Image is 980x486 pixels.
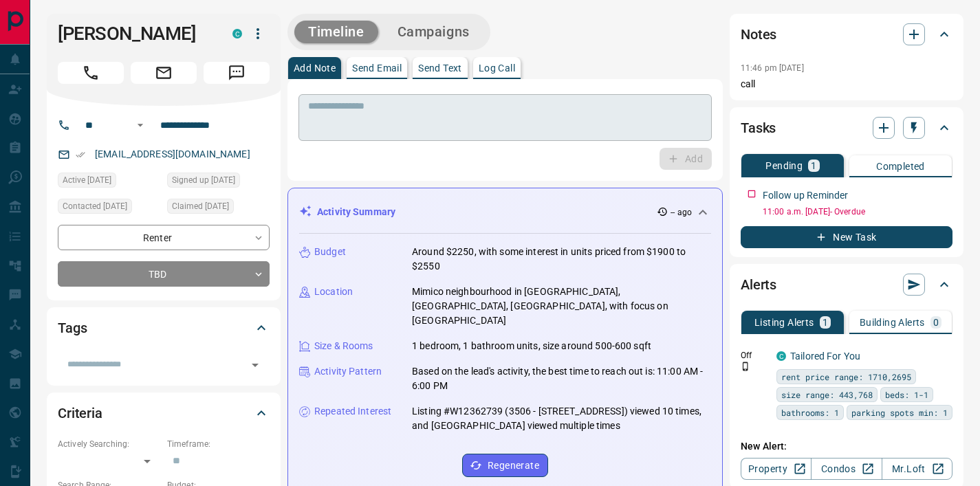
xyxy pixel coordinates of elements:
[741,226,952,248] button: New Task
[754,318,814,327] p: Listing Alerts
[58,62,124,84] span: Call
[384,21,483,43] button: Campaigns
[776,351,786,361] div: condos.ca
[167,199,270,218] div: Tue Sep 09 2025
[58,23,212,45] h1: [PERSON_NAME]
[314,404,391,419] p: Repeated Interest
[741,458,812,480] a: Property
[58,173,160,192] div: Sat Sep 13 2025
[781,406,839,419] span: bathrooms: 1
[882,458,952,480] a: Mr.Loft
[232,29,242,38] div: condos.ca
[811,161,816,170] p: 1
[314,364,382,379] p: Activity Pattern
[294,63,336,73] p: Add Note
[741,349,768,362] p: Off
[412,285,711,328] p: Mimico neighbourhood in [GEOGRAPHIC_DATA], [GEOGRAPHIC_DATA], [GEOGRAPHIC_DATA], with focus on [G...
[418,63,462,73] p: Send Text
[76,150,85,159] svg: Email Verified
[811,458,882,480] a: Condos
[763,206,952,218] p: 11:00 a.m. [DATE] - Overdue
[885,388,928,401] span: beds: 1-1
[933,318,939,327] p: 0
[352,63,402,73] p: Send Email
[823,318,828,327] p: 1
[765,161,803,170] p: Pending
[58,317,87,339] h2: Tags
[741,362,750,371] svg: Push Notification Only
[172,199,229,213] span: Claimed [DATE]
[781,370,911,384] span: rent price range: 1710,2695
[314,339,373,353] p: Size & Rooms
[671,206,692,219] p: -- ago
[741,274,776,296] h2: Alerts
[462,454,548,477] button: Regenerate
[741,63,804,73] p: 11:46 pm [DATE]
[851,406,948,419] span: parking spots min: 1
[479,63,515,73] p: Log Call
[741,268,952,301] div: Alerts
[741,23,776,45] h2: Notes
[763,188,848,203] p: Follow up Reminder
[58,397,270,430] div: Criteria
[95,148,250,159] a: [EMAIL_ADDRESS][DOMAIN_NAME]
[172,173,235,187] span: Signed up [DATE]
[741,111,952,144] div: Tasks
[741,439,952,454] p: New Alert:
[58,438,160,450] p: Actively Searching:
[412,245,711,274] p: Around $2250, with some interest in units priced from $1900 to $2550
[412,404,711,433] p: Listing #W12362739 (3506 - [STREET_ADDRESS]) viewed 10 times, and [GEOGRAPHIC_DATA] viewed multip...
[741,18,952,51] div: Notes
[781,388,873,401] span: size range: 443,768
[58,261,270,287] div: TBD
[58,225,270,250] div: Renter
[860,318,925,327] p: Building Alerts
[876,162,925,171] p: Completed
[741,117,776,139] h2: Tasks
[412,339,651,353] p: 1 bedroom, 1 bathroom units, size around 500-600 sqft
[790,351,860,362] a: Tailored For You
[58,311,270,344] div: Tags
[58,199,160,218] div: Tue Sep 09 2025
[317,205,395,219] p: Activity Summary
[294,21,378,43] button: Timeline
[58,402,102,424] h2: Criteria
[63,173,111,187] span: Active [DATE]
[741,77,952,91] p: call
[204,62,270,84] span: Message
[314,245,346,259] p: Budget
[131,62,197,84] span: Email
[314,285,353,299] p: Location
[412,364,711,393] p: Based on the lead's activity, the best time to reach out is: 11:00 AM - 6:00 PM
[63,199,127,213] span: Contacted [DATE]
[167,173,270,192] div: Tue Sep 09 2025
[299,199,711,225] div: Activity Summary-- ago
[246,355,265,375] button: Open
[167,438,270,450] p: Timeframe:
[132,117,149,133] button: Open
